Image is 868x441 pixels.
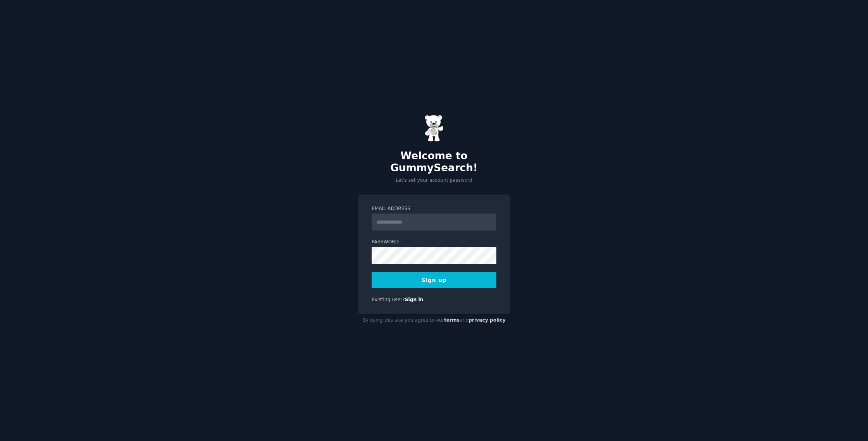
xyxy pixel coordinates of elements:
label: Email Address [372,205,496,212]
p: Let's set your account password [358,177,510,184]
button: Sign up [372,272,496,288]
a: Sign in [405,297,424,302]
a: terms [444,317,460,323]
label: Password [372,239,496,246]
a: privacy policy [468,317,506,323]
div: By using this site you agree to our and [358,314,510,327]
h2: Welcome to GummySearch! [358,150,510,174]
span: Existing user? [372,297,405,302]
img: Gummy Bear [424,115,444,142]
